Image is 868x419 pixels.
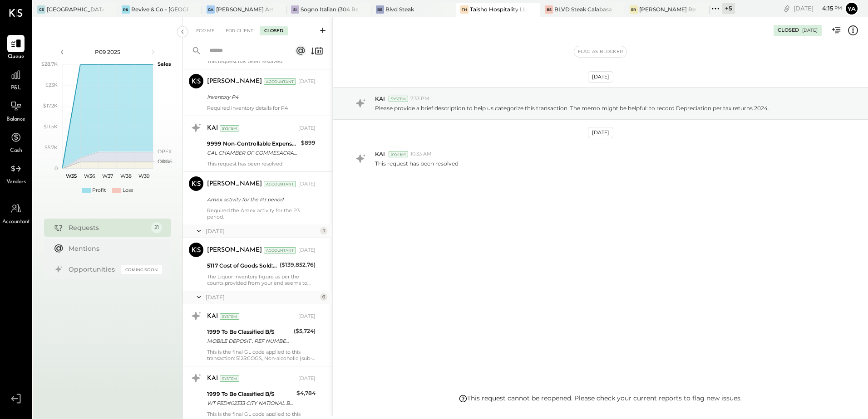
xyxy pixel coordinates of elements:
text: W38 [120,173,131,179]
div: MOBILE DEPOSIT : REF NUMBER :XXXXXXXX5695 [207,336,291,346]
span: KAI [375,95,385,102]
a: Queue [0,35,31,61]
div: System [389,151,408,157]
div: Accountant [264,247,296,253]
div: [DATE] [298,78,316,85]
div: This request has been resolved [207,161,316,167]
span: Accountant [2,218,30,226]
div: SI [291,5,299,14]
div: [DATE] [588,127,613,138]
div: [DATE] [298,313,316,320]
div: Blvd Steak [385,5,414,13]
span: Queue [8,53,25,61]
text: W35 [66,173,77,179]
div: Loss [123,187,133,194]
text: $17.2K [43,102,58,109]
div: [PERSON_NAME] [207,246,262,255]
div: [DATE] [298,375,316,382]
div: TH [460,5,469,14]
text: W36 [84,173,95,179]
div: Sogno Italian (304 Restaurant) [301,5,357,13]
div: Amex activity for the P3 period [207,195,313,204]
div: 21 [151,222,162,233]
div: Revive & Co - [GEOGRAPHIC_DATA] [131,5,188,13]
span: 7:33 PM [410,95,429,102]
div: The Liquor Inventory figure as per the counts provided from your end seems to have some discrepan... [207,273,316,286]
div: [DATE] [206,293,318,301]
div: BS [545,5,553,14]
div: System [220,313,239,320]
p: Please provide a brief description to help us categorize this transaction. The memo might be help... [375,104,769,112]
div: BLVD Steak Calabasas [554,5,611,13]
div: Inventory P4 [207,93,313,102]
text: $11.5K [44,123,58,130]
button: Flag as Blocker [574,46,626,57]
a: Vendors [0,160,31,186]
div: [DATE] [206,227,318,235]
a: Accountant [0,200,31,226]
div: System [220,375,239,382]
div: KAI [207,374,218,383]
div: [GEOGRAPHIC_DATA][PERSON_NAME] [47,5,104,13]
div: Required the Amex activity for the P3 period. [207,207,316,220]
div: [PERSON_NAME] Arso [216,5,273,13]
text: OPEX [158,148,172,155]
text: $5.7K [44,144,58,151]
div: 1999 To Be Classified B/S [207,390,294,399]
div: 6 [320,293,327,301]
div: [DATE] [794,4,842,13]
div: [PERSON_NAME] Restaurant & Deli [639,5,696,13]
div: This request has been resolved [207,58,316,64]
p: This request has been resolved [375,160,459,167]
div: Mentions [69,244,158,253]
text: $23K [45,82,58,88]
div: SR [630,5,638,14]
div: For Client [221,26,258,35]
text: Sales [158,61,171,67]
div: Taisho Hospitality LLC [470,5,527,13]
a: P&L [0,66,31,93]
div: Closed [778,27,799,34]
div: $4,784 [296,389,316,398]
div: ($5,724) [294,326,316,336]
div: For Me [192,26,219,35]
div: R& [122,5,130,14]
div: 1999 To Be Classified B/S [207,327,291,336]
div: Coming Soon [121,265,162,274]
span: 10:33 AM [410,151,432,158]
div: KAI [207,312,218,321]
div: Profit [92,187,106,194]
div: Closed [260,26,288,35]
div: [DATE] [588,71,613,83]
a: Cash [0,129,31,155]
div: GA [207,5,215,14]
div: + 5 [722,3,735,14]
div: CAL CHAMBER OF COMMESACRAMENTO CA XXXX1009 [207,148,298,157]
div: [PERSON_NAME] [207,77,262,86]
div: Required inventory details for P4 [207,105,316,111]
div: Accountant [264,78,296,85]
div: WT FED#02333 CITY NATIONAL BANK /FTR/BNF=[PERSON_NAME] SRF# OWXXXXXXXX485553 TRN#XXXXXXXX5128 RFB... [207,399,294,408]
a: Balance [0,97,31,124]
div: Requests [69,223,147,232]
span: Vendors [6,178,26,186]
text: 0 [54,165,58,171]
div: CS [37,5,45,14]
text: W37 [102,173,113,179]
span: P&L [11,84,21,93]
div: 1 [320,227,327,234]
span: KAI [375,150,385,158]
div: System [389,96,408,102]
text: Occu... [158,158,173,165]
span: Cash [10,147,22,155]
div: [PERSON_NAME] [207,180,262,189]
div: System [220,125,239,132]
div: [DATE] [298,125,316,132]
text: W39 [138,173,149,179]
div: Opportunities [69,265,117,274]
div: ($139,852.76) [280,260,316,269]
text: $28.7K [41,61,58,67]
div: BS [376,5,384,14]
div: This is the final GL code applied to this transaction: 5125:COGS, Non-alcoholic (sub-account of C... [207,349,316,361]
div: copy link [782,4,791,13]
